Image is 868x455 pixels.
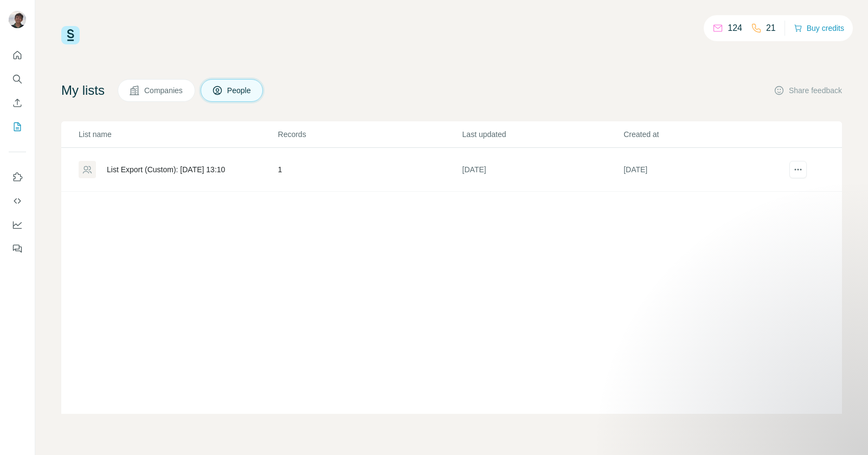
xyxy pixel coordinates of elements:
p: Last updated [462,129,623,140]
p: List name [79,129,277,140]
p: 21 [766,22,776,35]
h4: My lists [61,82,105,99]
span: People [227,85,252,96]
button: Dashboard [9,215,26,235]
p: 124 [728,22,742,35]
p: Records [278,129,461,140]
td: 1 [278,148,462,192]
button: Buy credits [794,21,844,36]
button: Share feedback [774,85,842,96]
button: Quick start [9,45,26,65]
button: My lists [9,117,26,136]
button: Feedback [9,239,26,258]
img: Surfe Logo [61,26,80,44]
span: Companies [144,85,184,96]
div: List Export (Custom): [DATE] 13:10 [107,164,225,175]
button: Search [9,69,26,89]
button: Enrich CSV [9,93,26,113]
button: Use Surfe API [9,191,26,211]
img: Avatar [9,11,26,28]
button: Use Surfe on LinkedIn [9,167,26,187]
p: Created at [623,129,784,140]
button: actions [789,161,807,178]
iframe: Intercom live chat [831,418,857,444]
td: [DATE] [462,148,623,192]
td: [DATE] [623,148,785,192]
